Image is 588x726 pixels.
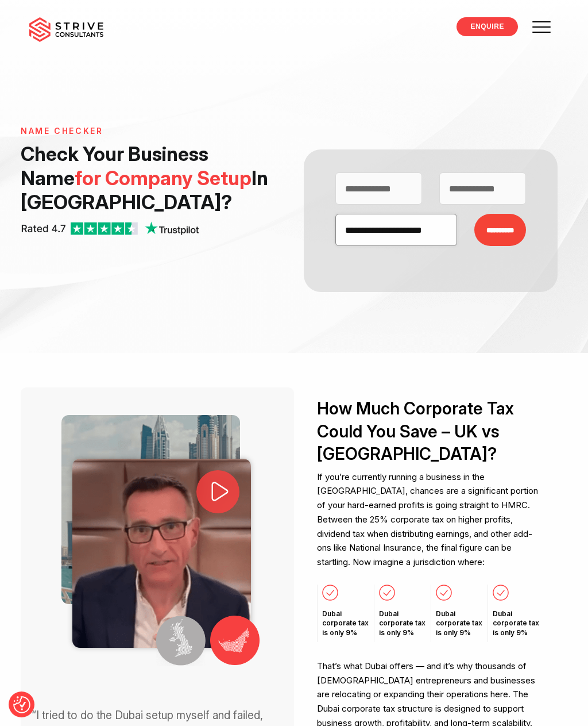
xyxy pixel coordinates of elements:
p: If you’re currently running a business in the [GEOGRAPHIC_DATA], chances are a significant portio... [317,470,544,570]
h3: Dubai corporate tax is only 9% [379,609,426,637]
h3: Dubai corporate tax is only 9% [493,609,540,637]
img: strive logo [210,616,260,665]
h1: Check Your Business Name In [GEOGRAPHIC_DATA] ? [21,142,283,214]
h3: Dubai corporate tax is only 9% [322,609,369,637]
button: Consent Preferences [13,696,30,713]
form: Contact form [294,149,567,292]
h2: How Much Corporate Tax Could You Save – UK vs [GEOGRAPHIC_DATA]? [317,397,544,465]
img: Revisit consent button [13,696,30,713]
h6: Name Checker [21,126,283,136]
a: ENQUIRE [457,17,518,36]
span: for Company Setup [75,166,252,190]
img: client logo [156,616,206,666]
h3: Dubai corporate tax is only 9% [436,609,483,637]
img: main-logo.svg [29,17,103,42]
